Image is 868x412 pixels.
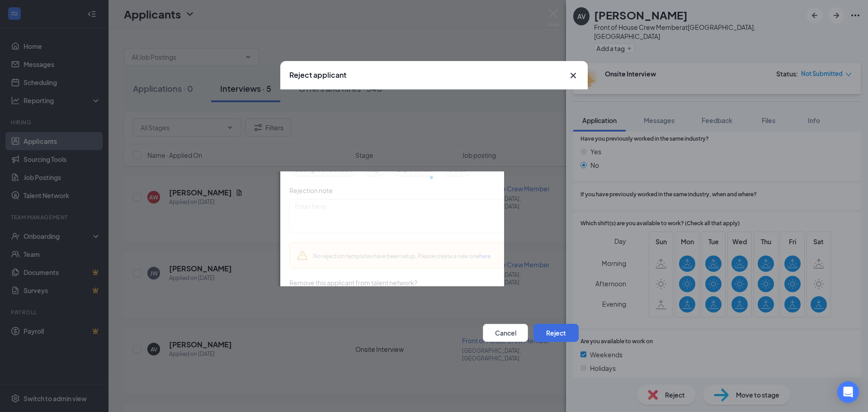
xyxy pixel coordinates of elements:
[568,70,579,81] button: Close
[568,70,579,81] svg: Cross
[837,381,859,403] div: Open Intercom Messenger
[533,324,579,342] button: Reject
[483,324,528,342] button: Cancel
[289,70,346,80] h3: Reject applicant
